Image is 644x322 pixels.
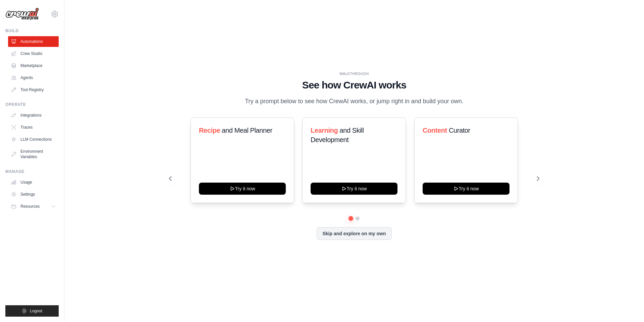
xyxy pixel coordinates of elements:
[241,96,467,106] p: Try a prompt below to see how CrewAI works, or jump right in and build your own.
[8,84,59,95] a: Tool Registry
[311,127,364,143] span: and Skill Development
[317,227,391,240] button: Skip and explore on my own
[199,183,286,195] button: Try it now
[8,134,59,145] a: LLM Connections
[423,183,509,195] button: Try it now
[449,127,470,134] span: Curator
[5,28,59,34] div: Build
[423,127,447,134] span: Content
[8,110,59,121] a: Integrations
[222,127,272,134] span: and Meal Planner
[5,102,59,107] div: Operate
[8,146,59,162] a: Environment Variables
[8,177,59,188] a: Usage
[8,201,59,212] button: Resources
[311,127,338,134] span: Learning
[8,36,59,47] a: Automations
[5,305,59,317] button: Logout
[30,308,42,314] span: Logout
[5,8,39,20] img: Logo
[311,183,397,195] button: Try it now
[8,72,59,83] a: Agents
[169,71,539,76] div: WALKTHROUGH
[5,169,59,174] div: Manage
[169,79,539,91] h1: See how CrewAI works
[199,127,220,134] span: Recipe
[8,189,59,200] a: Settings
[20,204,40,209] span: Resources
[8,48,59,59] a: Crew Studio
[8,60,59,71] a: Marketplace
[8,122,59,133] a: Traces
